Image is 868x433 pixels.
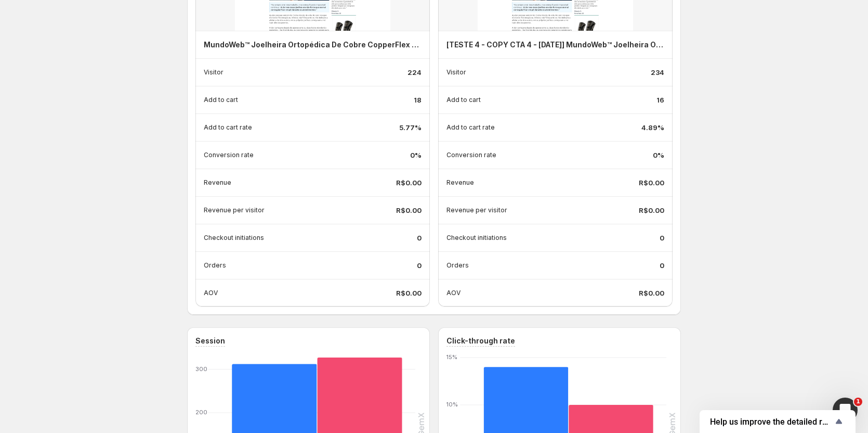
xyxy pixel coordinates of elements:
p: AOV [204,289,218,297]
p: 4.89% [641,122,664,133]
p: R$0.00 [639,205,664,215]
p: Conversion rate [446,151,496,159]
p: 0% [410,150,422,160]
p: Conversion rate [204,151,254,159]
p: 0 [417,260,422,271]
p: 0 [417,233,422,243]
p: 224 [407,67,422,78]
p: R$0.00 [396,288,422,298]
p: Orders [204,261,226,270]
button: Show survey - Help us improve the detailed report for A/B campaigns [710,415,845,428]
p: R$0.00 [639,288,664,298]
p: R$0.00 [639,177,664,188]
p: Add to cart [446,96,481,104]
p: Add to cart [204,96,238,104]
p: Add to cart rate [446,123,495,132]
p: Revenue [204,179,231,187]
p: Add to cart rate [204,123,252,132]
h4: [TESTE 4 - COPY CTA 4 - [DATE]] MundoWeb™ Joelheira Ortopédica De Cobre CopperFlex - A3 [446,40,664,50]
text: 10% [446,401,458,408]
p: R$0.00 [396,177,422,188]
p: 0 [660,260,664,271]
text: 300 [195,365,207,373]
p: Checkout initiations [204,234,264,242]
p: Revenue [446,179,474,187]
text: 15% [446,353,457,361]
p: 16 [656,95,664,105]
h3: Session [195,336,225,346]
p: Revenue per visitor [204,206,265,214]
p: R$0.00 [396,205,422,215]
h4: MundoWeb™ Joelheira Ortopédica De Cobre CopperFlex - A3 [204,40,422,50]
p: 234 [651,67,664,78]
p: Orders [446,261,469,270]
p: 0% [653,150,664,160]
p: 5.77% [399,122,422,133]
iframe: Intercom live chat [833,398,858,423]
span: 1 [854,398,862,406]
text: 200 [195,409,207,416]
p: AOV [446,289,461,297]
p: Revenue per visitor [446,206,507,214]
p: Visitor [446,68,466,77]
h3: Click-through rate [446,336,515,346]
span: Help us improve the detailed report for A/B campaigns [710,417,833,427]
p: Visitor [204,68,223,77]
p: Checkout initiations [446,234,507,242]
p: 0 [660,233,664,243]
p: 18 [414,95,422,105]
